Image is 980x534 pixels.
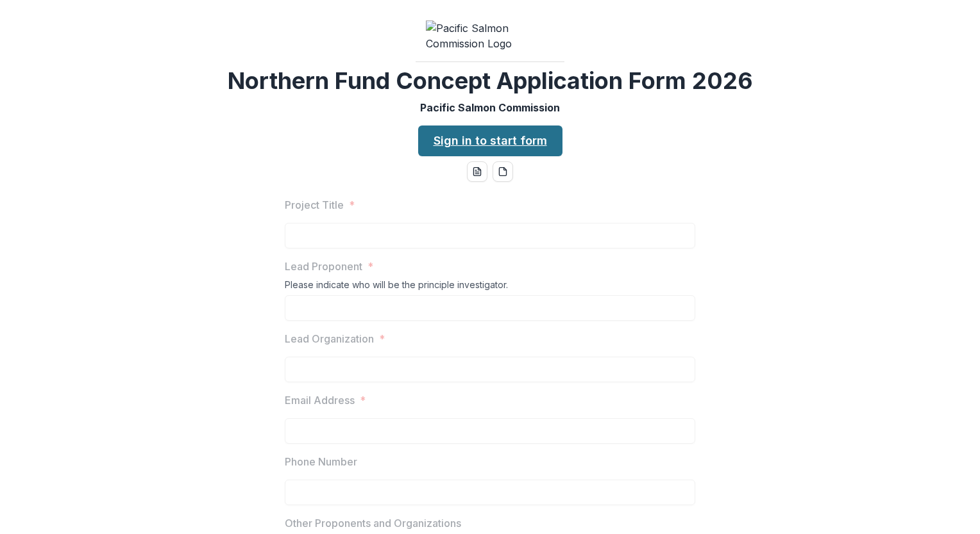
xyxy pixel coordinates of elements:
[467,161,487,182] button: word-download
[285,259,362,274] p: Lead Proponent
[285,392,355,408] p: Email Address
[285,515,461,531] p: Other Proponents and Organizations
[285,279,695,295] div: Please indicate who will be the principle investigator.
[418,125,562,156] a: Sign in to start form
[420,100,560,115] p: Pacific Salmon Commission
[426,20,554,51] img: Pacific Salmon Commission Logo
[285,454,357,469] p: Phone Number
[285,331,374,346] p: Lead Organization
[285,197,344,213] p: Project Title
[228,67,753,95] h2: Northern Fund Concept Application Form 2026
[493,161,513,182] button: pdf-download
